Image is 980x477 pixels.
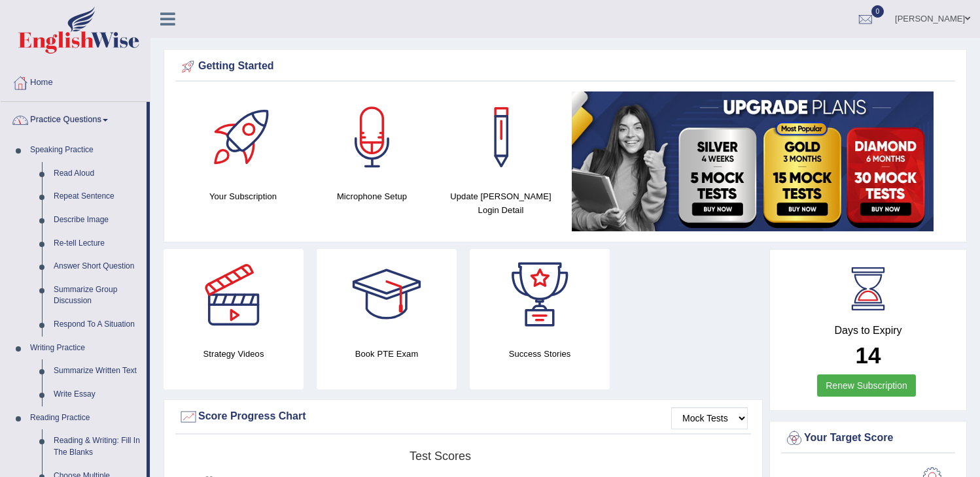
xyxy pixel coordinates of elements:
div: Score Progress Chart [179,407,748,427]
h4: Success Stories [470,347,610,361]
h4: Strategy Videos [164,347,304,361]
a: Summarize Group Discussion [48,278,147,313]
span: 0 [871,5,884,18]
img: small5.jpg [572,91,934,231]
a: Speaking Practice [24,139,147,162]
h4: Book PTE Exam [317,347,457,361]
a: Practice Questions [1,102,147,135]
tspan: Test scores [410,450,471,463]
a: Writing Practice [24,337,147,360]
div: Your Target Score [784,429,952,448]
a: Re-tell Lecture [48,232,147,255]
a: Repeat Sentence [48,185,147,208]
a: Home [1,65,150,97]
a: Reading & Writing: Fill In The Blanks [48,429,147,464]
h4: Microphone Setup [314,189,430,203]
a: Write Essay [48,383,147,406]
h4: Update [PERSON_NAME] Login Detail [443,189,559,217]
div: Getting Started [179,57,952,76]
h4: Your Subscription [185,189,301,203]
a: Describe Image [48,208,147,232]
a: Answer Short Question [48,255,147,278]
a: Reading Practice [24,406,147,430]
a: Summarize Written Text [48,359,147,383]
h4: Days to Expiry [784,325,952,337]
a: Renew Subscription [817,374,916,397]
a: Respond To A Situation [48,313,147,337]
b: 14 [856,342,881,368]
a: Read Aloud [48,162,147,186]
